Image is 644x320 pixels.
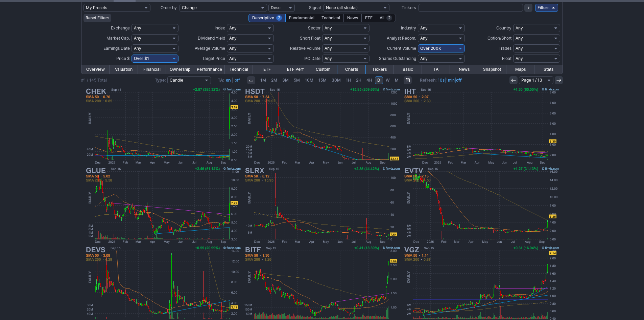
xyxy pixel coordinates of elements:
[356,78,361,83] span: 2H
[364,76,375,84] a: 4H
[202,56,225,61] span: Target Price
[354,76,364,84] a: 2H
[294,78,300,83] span: 5M
[383,76,392,84] a: W
[161,5,177,10] span: Order by
[225,65,253,74] a: Technical
[402,166,560,245] img: EVTV - Envirotech Vehicles Inc - Stock Price Chart
[401,25,416,30] span: Industry
[269,76,280,84] a: 2M
[392,76,401,84] a: M
[81,77,107,84] div: #1 / 145 Total
[248,14,286,22] div: Descriptive
[290,46,320,51] span: Relative Volume
[198,36,225,41] span: Dividend Yield
[166,65,194,74] a: Ownership
[402,5,416,10] span: Tickers
[253,65,281,74] a: ETF
[304,56,320,61] span: IPO Date
[402,86,560,166] img: IHT - Innsuites Hospitality Trust - Stock Price Chart
[218,78,224,83] b: TA:
[271,78,277,83] span: 2M
[110,65,138,74] a: Valuation
[111,25,130,30] span: Exchange
[502,56,511,61] span: Float
[329,76,343,84] a: 30M
[404,76,412,84] button: Range
[243,166,401,245] img: SLRX - Salarius Pharmaceuticals Inc - Stock Price Chart
[303,76,316,84] a: 10M
[478,65,506,74] a: Snapshot
[535,4,558,12] a: Filters
[361,14,376,22] div: ETF
[84,166,242,245] img: GLUE - Monte Rosa Therapeutics Inc - Stock Price Chart
[387,46,416,51] span: Current Volume
[420,78,437,83] b: Refresh:
[395,78,399,83] span: M
[394,65,422,74] a: Basic
[232,78,233,83] span: |
[318,78,327,83] span: 15M
[316,76,329,84] a: 15M
[375,76,383,84] a: D
[155,78,166,83] b: Type:
[337,65,365,74] a: Charts
[81,65,110,74] a: Overview
[365,65,393,74] a: Tickers
[450,65,478,74] a: News
[438,78,445,83] a: 10s
[379,56,416,61] span: Shares Outstanding
[308,25,320,30] span: Sector
[195,46,225,51] span: Average Volume
[506,65,534,74] a: Maps
[343,14,362,22] div: News
[291,76,302,84] a: 5M
[534,65,563,74] a: Stats
[377,78,380,83] span: D
[422,65,450,74] a: TA
[446,78,455,83] a: 1min
[300,36,320,41] span: Short Float
[386,78,390,83] span: W
[194,65,225,74] a: Performance
[309,65,337,74] a: Custom
[387,36,416,41] span: Analyst Recom.
[226,78,231,83] a: on
[456,78,462,83] a: off
[285,14,318,22] div: Fundamental
[496,25,511,30] span: Country
[106,36,130,41] span: Market Cap.
[116,56,130,61] span: Price $
[309,5,321,10] span: Signal
[343,76,353,84] a: 1H
[276,15,282,21] span: 2
[420,77,462,84] span: | |
[386,15,392,21] span: 2
[346,78,351,83] span: 1H
[243,86,401,166] img: HSDT - Helius Medical Technologies Inc - Stock Price Chart
[235,78,240,83] a: off
[84,14,111,22] button: Reset Filters
[366,78,372,83] span: 4H
[318,14,344,22] div: Technical
[281,65,309,74] a: ETF Perf
[103,46,130,51] span: Earnings Date
[138,65,166,74] a: Financial
[84,86,242,166] img: CHEK - Check-Cap Ltd - Stock Price Chart
[487,36,511,41] span: Option/Short
[215,25,225,30] span: Index
[332,78,341,83] span: 30M
[280,76,291,84] a: 3M
[376,14,396,22] div: All
[282,78,289,83] span: 3M
[305,78,313,83] span: 10M
[258,76,268,84] a: 1M
[260,78,266,83] span: 1M
[247,76,255,84] button: Interval
[499,46,511,51] span: Trades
